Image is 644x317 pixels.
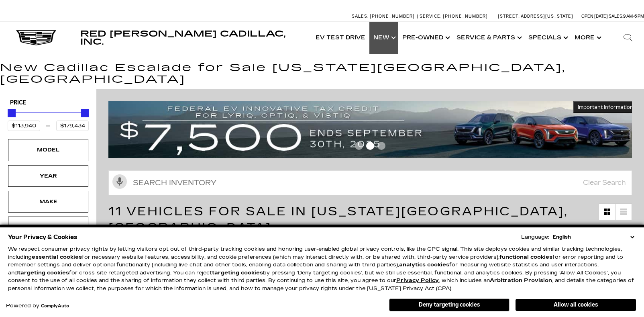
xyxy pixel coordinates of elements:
[32,254,82,260] strong: essential cookies
[212,270,263,276] strong: targeting cookies
[516,299,636,311] button: Allow all cookies
[6,303,69,309] div: Powered by
[581,14,608,19] span: Open [DATE]
[369,22,398,54] a: New
[366,142,374,150] span: Go to slide 2
[8,217,88,238] div: MileageMileage
[80,30,304,46] a: Red [PERSON_NAME] Cadillac, Inc.
[112,174,127,189] svg: Click to toggle on voice search
[8,139,88,161] div: ModelModel
[80,29,285,47] span: Red [PERSON_NAME] Cadillac, Inc.
[28,197,68,206] div: Make
[108,101,638,158] img: vrp-tax-ending-august-version
[312,22,369,54] a: EV Test Drive
[108,170,632,195] input: Search Inventory
[8,109,16,117] div: Minimum Price
[396,277,439,284] a: Privacy Policy
[8,191,88,213] div: MakeMake
[452,22,524,54] a: Service & Parts
[108,204,568,235] span: 11 Vehicles for Sale in [US_STATE][GEOGRAPHIC_DATA], [GEOGRAPHIC_DATA]
[370,14,415,19] span: [PHONE_NUMBER]
[8,245,636,292] p: We respect consumer privacy rights by letting visitors opt out of third-party tracking cookies an...
[578,104,633,110] span: Important Information
[10,99,86,106] h5: Price
[521,235,549,240] div: Language:
[389,299,509,311] button: Deny targeting cookies
[609,14,623,19] span: Sales:
[377,142,385,150] span: Go to slide 3
[551,233,636,241] select: Language Select
[81,109,89,117] div: Maximum Price
[41,304,69,309] a: ComplyAuto
[420,14,442,19] span: Service:
[352,14,417,18] a: Sales: [PHONE_NUMBER]
[524,22,571,54] a: Specials
[28,223,68,232] div: Mileage
[8,121,40,131] input: Minimum
[8,231,77,243] span: Your Privacy & Cookies
[18,270,69,276] strong: targeting cookies
[398,22,452,54] a: Pre-Owned
[498,14,573,19] a: [STREET_ADDRESS][US_STATE]
[623,14,644,19] span: 9 AM-6 PM
[28,172,68,180] div: Year
[16,30,56,45] img: Cadillac Dark Logo with Cadillac White Text
[571,22,604,54] button: More
[355,142,363,150] span: Go to slide 1
[499,254,552,260] strong: functional cookies
[8,106,89,131] div: Price
[490,277,552,284] strong: Arbitration Provision
[443,14,488,19] span: [PHONE_NUMBER]
[399,262,449,268] strong: analytics cookies
[28,145,68,154] div: Model
[352,14,369,19] span: Sales:
[417,14,490,18] a: Service: [PHONE_NUMBER]
[8,165,88,187] div: YearYear
[56,121,89,131] input: Maximum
